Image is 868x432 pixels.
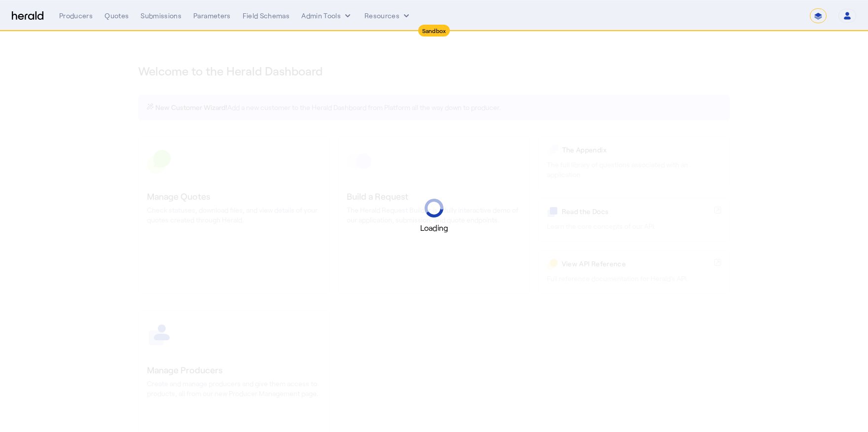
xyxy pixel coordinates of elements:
[243,11,290,21] div: Field Schemas
[364,11,411,21] button: Resources dropdown menu
[12,11,43,21] img: Herald Logo
[141,11,181,21] div: Submissions
[105,11,129,21] div: Quotes
[59,11,93,21] div: Producers
[418,25,450,36] div: Sandbox
[301,11,353,21] button: internal dropdown menu
[193,11,231,21] div: Parameters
